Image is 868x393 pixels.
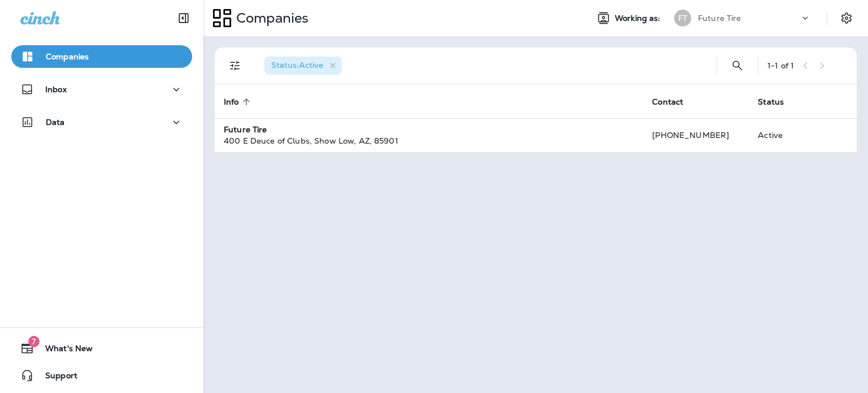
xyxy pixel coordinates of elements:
[45,85,67,94] p: Inbox
[11,78,192,101] button: Inbox
[836,8,857,28] button: Settings
[615,14,663,23] span: Working as:
[726,54,749,77] button: Search Companies
[264,57,342,75] div: Status:Active
[168,7,199,29] button: Collapse Sidebar
[46,118,65,127] p: Data
[698,14,741,23] p: Future Tire
[11,45,192,68] button: Companies
[749,118,814,152] td: Active
[224,124,267,135] strong: Future Tire
[674,10,691,27] div: FT
[271,60,323,70] span: Status : Active
[11,337,192,360] button: 7What's New
[224,54,246,77] button: Filters
[758,97,798,107] span: Status
[28,336,40,347] span: 7
[11,111,192,133] button: Data
[652,97,698,107] span: Contact
[224,97,254,107] span: Info
[758,97,784,107] span: Status
[232,10,309,27] p: Companies
[34,371,77,385] span: Support
[224,135,634,146] div: 400 E Deuce of Clubs , Show Low , AZ , 85901
[34,344,93,357] span: What's New
[11,364,192,387] button: Support
[652,97,683,107] span: Contact
[46,52,89,61] p: Companies
[224,97,239,107] span: Info
[767,61,794,70] div: 1 - 1 of 1
[643,118,749,152] td: [PHONE_NUMBER]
